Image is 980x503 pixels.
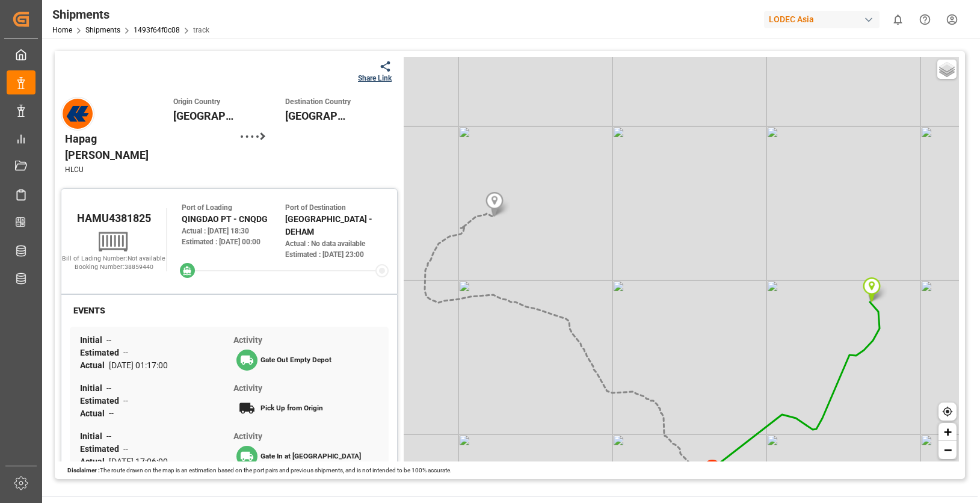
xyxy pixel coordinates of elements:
[944,442,952,457] span: −
[944,424,952,439] span: +
[260,404,323,412] span: Pick Up from Origin
[70,303,109,318] div: EVENTS
[123,396,128,406] span: --
[80,396,123,406] span: Estimated
[80,360,109,370] span: Actual
[937,60,957,79] a: Layers
[100,467,452,474] span: The route drawn on the map is an estimation based on the port pairs and previous shipments, and i...
[80,348,123,357] span: Estimated
[173,108,241,124] span: [GEOGRAPHIC_DATA]
[106,431,111,441] span: --
[938,441,957,459] a: Zoom out
[182,236,285,247] div: Estimated : [DATE] 00:00
[109,360,168,370] span: [DATE] 01:17:00
[80,431,106,441] span: Initial
[61,263,166,271] div: Booking Number: 38859440
[85,26,120,34] a: Shipments
[134,26,180,34] a: 1493f64f0c08
[764,8,884,31] button: LODEC Asia
[285,238,389,249] div: Actual : No data available
[285,249,389,260] div: Estimated : [DATE] 23:00
[182,226,285,236] div: Actual : [DATE] 18:30
[233,431,262,441] span: Activity
[52,5,209,23] div: Shipments
[67,467,100,474] span: Disclaimer :
[109,409,114,418] span: --
[182,213,285,226] div: QINGDAO PT - CNQDG
[52,26,72,34] a: Home
[109,457,168,466] span: [DATE] 17:06:00
[65,165,84,174] span: HLCU
[285,97,353,176] div: Germany
[61,255,166,263] div: Bill of Lading Number: Not available
[77,212,151,224] span: HAMU4381825
[80,409,109,418] span: Actual
[173,97,241,108] span: Origin Country
[61,97,94,131] img: hapag_lloyd.png
[863,277,881,302] img: Marker
[233,335,262,345] span: Activity
[260,356,331,364] span: Gate Out Empty Depot
[233,383,262,393] span: Activity
[123,444,128,454] span: --
[884,6,911,33] button: show 0 new notifications
[938,423,957,441] a: Zoom in
[285,213,389,238] div: [GEOGRAPHIC_DATA] - DEHAM
[285,108,353,124] span: [GEOGRAPHIC_DATA]
[358,73,392,84] div: Share Link
[80,444,123,454] span: Estimated
[260,452,361,460] span: Gate In at [GEOGRAPHIC_DATA]
[182,202,285,213] div: Port of Loading
[80,457,109,466] span: Actual
[106,335,111,345] span: --
[285,97,353,108] span: Destination Country
[106,383,111,393] span: --
[764,11,880,28] div: LODEC Asia
[485,192,504,217] img: Marker
[911,6,938,33] button: Help Center
[123,348,128,357] span: --
[285,202,389,213] div: Port of Destination
[65,131,173,163] div: Hapag [PERSON_NAME]
[80,383,106,393] span: Initial
[173,97,241,176] div: China
[80,335,106,345] span: Initial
